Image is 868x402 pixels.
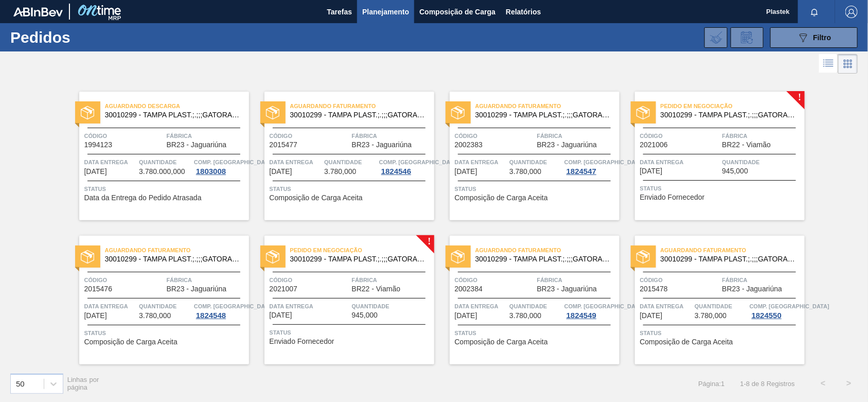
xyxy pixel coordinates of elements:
span: Data da Entrega do Pedido Atrasada [84,194,202,202]
span: Linhas por página [67,376,99,391]
div: 1824548 [194,311,228,320]
span: Status [455,328,617,338]
span: Código [455,275,535,285]
img: status [266,250,279,264]
span: 2002384 [455,285,483,293]
span: Status [270,327,432,338]
a: statusAguardando Faturamento30010299 - TAMPA PLAST.;.;;;GATORADE PET500;Código2015476FábricaBR23 ... [64,236,249,364]
span: 29/09/2025 [640,312,663,320]
span: Relatórios [506,6,541,18]
span: Data entrega [270,157,322,167]
div: 1824547 [564,167,598,176]
span: BR23 - Jaguariúna [167,141,227,149]
span: Quantidade [352,301,432,311]
span: Composição de Carga [419,6,495,18]
div: 1824549 [564,311,598,320]
div: 1824550 [750,311,784,320]
div: 1803008 [194,167,228,176]
span: 30010299 - TAMPA PLAST.;.;;;GATORADE PET500; [661,111,796,119]
span: Enviado Fornecedor [270,338,334,345]
span: Fábrica [167,275,246,285]
span: Fábrica [352,131,432,141]
a: Comp. [GEOGRAPHIC_DATA]1824548 [194,301,246,320]
span: Código [84,131,164,141]
span: Status [455,184,617,194]
span: Código [84,275,164,285]
a: Comp. [GEOGRAPHIC_DATA]1824550 [750,301,802,320]
span: 3.780,000 [509,312,541,320]
span: 2002383 [455,141,483,149]
span: Código [455,131,535,141]
img: TNhmsLtSVTkK8tSr43FrP2fwEKptu5GPRR3wAAAABJRU5ErkJggg== [13,7,63,16]
span: 1994123 [84,141,113,149]
span: 18/09/2025 [270,311,292,319]
img: status [636,106,650,119]
span: Composição de Carga Aceita [640,338,733,346]
span: 3.780.000,000 [139,168,185,176]
span: Aguardando Descarga [105,101,249,111]
span: Composição de Carga Aceita [270,194,363,202]
span: Status [270,184,432,194]
span: Fábrica [537,275,617,285]
span: Código [640,131,720,141]
span: Data entrega [640,301,693,311]
span: Status [640,183,802,194]
a: statusAguardando Faturamento30010299 - TAMPA PLAST.;.;;;GATORADE PET500;Código2002383FábricaBR23 ... [434,92,619,220]
a: statusAguardando Descarga30010299 - TAMPA PLAST.;.;;;GATORADE PET500;Código1994123FábricaBR23 - J... [64,92,249,220]
span: Composição de Carga Aceita [455,338,548,346]
span: Composição de Carga Aceita [84,338,178,346]
button: < [810,371,836,396]
span: Quantidade [139,301,191,311]
a: Comp. [GEOGRAPHIC_DATA]1824546 [379,157,432,176]
span: Pedido em Negociação [661,101,805,111]
span: Composição de Carga Aceita [455,194,548,202]
span: Data entrega [455,157,507,167]
span: 2021006 [640,141,668,149]
span: Aguardando Faturamento [105,245,249,255]
span: BR23 - Jaguariúna [537,285,597,293]
span: Status [84,328,246,338]
img: status [81,106,94,119]
span: 30010299 - TAMPA PLAST.;.;;;GATORADE PET500; [661,255,796,263]
span: Comp. Carga [564,301,644,311]
a: Comp. [GEOGRAPHIC_DATA]1824549 [564,301,617,320]
img: Logout [845,6,858,18]
span: BR22 - Viamão [352,285,401,293]
span: Status [640,328,802,338]
div: Importar Negociações dos Pedidos [704,27,728,48]
span: Data entrega [84,157,137,167]
span: 3.780,000 [509,168,541,176]
span: Tarefas [327,6,352,18]
h1: Pedidos [10,31,161,43]
span: Fábrica [722,275,802,285]
span: Comp. Carga [750,301,829,311]
a: Comp. [GEOGRAPHIC_DATA]1824547 [564,157,617,176]
span: Quantidade [509,301,562,311]
span: BR23 - Jaguariúna [167,285,227,293]
span: 2015476 [84,285,113,293]
a: statusAguardando Faturamento30010299 - TAMPA PLAST.;.;;;GATORADE PET500;Código2002384FábricaBR23 ... [434,236,619,364]
span: Quantidade [324,157,377,167]
span: BR23 - Jaguariúna [537,141,597,149]
span: BR23 - Jaguariúna [722,285,783,293]
span: Quantidade [722,157,802,167]
span: Comp. Carga [379,157,459,167]
div: Visão em Cards [838,54,858,74]
span: 3.780,000 [324,168,356,176]
img: status [81,250,94,264]
span: Comp. Carga [564,157,644,167]
a: statusAguardando Faturamento30010299 - TAMPA PLAST.;.;;;GATORADE PET500;Código2015478FábricaBR23 ... [619,236,805,364]
span: Código [270,275,349,285]
span: Aguardando Faturamento [290,101,434,111]
span: Fábrica [722,131,802,141]
span: Página : 1 [698,380,724,388]
span: 10/09/2025 [455,168,477,176]
span: Status [84,184,246,194]
span: 30010299 - TAMPA PLAST.;.;;;GATORADE PET500; [105,111,241,119]
span: Data entrega [455,301,507,311]
span: BR22 - Viamão [722,141,771,149]
span: Fábrica [537,131,617,141]
span: Aguardando Faturamento [661,245,805,255]
a: statusAguardando Faturamento30010299 - TAMPA PLAST.;.;;;GATORADE PET500;Código2015477FábricaBR23 ... [249,92,434,220]
span: 30010299 - TAMPA PLAST.;.;;;GATORADE PET500; [475,255,611,263]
